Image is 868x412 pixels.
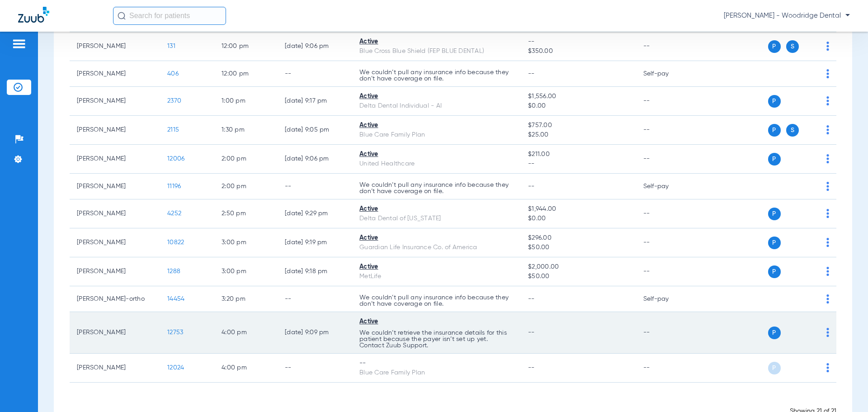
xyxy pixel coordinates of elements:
[214,286,278,312] td: 3:20 PM
[826,182,829,191] img: group-dot-blue.svg
[636,228,697,257] td: --
[528,47,628,56] span: $350.00
[826,328,829,337] img: group-dot-blue.svg
[768,124,781,137] span: P
[18,7,49,23] img: Zuub Logo
[214,32,278,61] td: 12:00 PM
[70,174,160,199] td: [PERSON_NAME]
[528,365,535,371] span: --
[359,69,514,82] p: We couldn’t pull any insurance info because they don’t have coverage on file.
[167,210,181,217] span: 4252
[528,37,628,47] span: --
[359,262,514,272] div: Active
[359,92,514,101] div: Active
[214,174,278,199] td: 2:00 PM
[70,116,160,145] td: [PERSON_NAME]
[113,7,226,25] input: Search for patients
[768,237,781,249] span: P
[528,183,535,189] span: --
[528,243,628,252] span: $50.00
[359,101,514,111] div: Delta Dental Individual - AI
[278,174,352,199] td: --
[167,43,175,49] span: 131
[359,159,514,169] div: United Healthcare
[278,257,352,286] td: [DATE] 9:18 PM
[768,327,781,339] span: P
[826,267,829,276] img: group-dot-blue.svg
[118,12,126,20] img: Search Icon
[826,209,829,218] img: group-dot-blue.svg
[214,312,278,354] td: 4:00 PM
[278,116,352,145] td: [DATE] 9:05 PM
[636,199,697,228] td: --
[214,354,278,383] td: 4:00 PM
[359,243,514,252] div: Guardian Life Insurance Co. of America
[636,354,697,383] td: --
[636,286,697,312] td: Self-pay
[278,354,352,383] td: --
[786,40,799,53] span: S
[826,154,829,163] img: group-dot-blue.svg
[70,257,160,286] td: [PERSON_NAME]
[167,98,181,104] span: 2370
[768,40,781,53] span: P
[359,150,514,159] div: Active
[528,296,535,302] span: --
[359,47,514,56] div: Blue Cross Blue Shield (FEP BLUE DENTAL)
[636,257,697,286] td: --
[278,312,352,354] td: [DATE] 9:09 PM
[528,329,535,336] span: --
[826,69,829,78] img: group-dot-blue.svg
[636,174,697,199] td: Self-pay
[70,199,160,228] td: [PERSON_NAME]
[768,153,781,166] span: P
[278,228,352,257] td: [DATE] 9:19 PM
[724,11,850,20] span: [PERSON_NAME] - Woodridge Dental
[359,37,514,47] div: Active
[528,71,535,77] span: --
[167,183,181,189] span: 11196
[528,130,628,140] span: $25.00
[786,124,799,137] span: S
[214,145,278,174] td: 2:00 PM
[70,32,160,61] td: [PERSON_NAME]
[826,238,829,247] img: group-dot-blue.svg
[214,87,278,116] td: 1:00 PM
[70,61,160,87] td: [PERSON_NAME]
[278,32,352,61] td: [DATE] 9:06 PM
[636,87,697,116] td: --
[359,317,514,327] div: Active
[528,272,628,281] span: $50.00
[359,121,514,130] div: Active
[70,286,160,312] td: [PERSON_NAME]-ortho
[214,199,278,228] td: 2:50 PM
[768,208,781,220] span: P
[359,214,514,223] div: Delta Dental of [US_STATE]
[528,150,628,159] span: $211.00
[826,42,829,51] img: group-dot-blue.svg
[167,127,179,133] span: 2115
[214,228,278,257] td: 3:00 PM
[167,239,184,246] span: 10822
[359,359,514,368] div: --
[826,96,829,105] img: group-dot-blue.svg
[70,354,160,383] td: [PERSON_NAME]
[359,130,514,140] div: Blue Care Family Plan
[278,286,352,312] td: --
[528,233,628,243] span: $296.00
[70,145,160,174] td: [PERSON_NAME]
[12,38,26,49] img: hamburger-icon
[636,32,697,61] td: --
[636,312,697,354] td: --
[768,362,781,374] span: P
[359,204,514,214] div: Active
[359,368,514,378] div: Blue Care Family Plan
[636,61,697,87] td: Self-pay
[278,145,352,174] td: [DATE] 9:06 PM
[528,101,628,111] span: $0.00
[528,262,628,272] span: $2,000.00
[826,125,829,134] img: group-dot-blue.svg
[528,204,628,214] span: $1,944.00
[214,61,278,87] td: 12:00 PM
[214,257,278,286] td: 3:00 PM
